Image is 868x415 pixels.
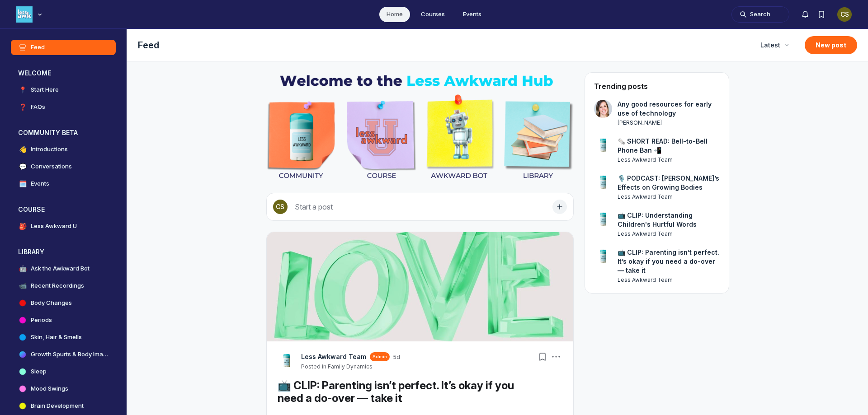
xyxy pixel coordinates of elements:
[18,145,27,154] span: 👋
[127,29,868,61] header: Page Header
[536,350,549,363] button: Bookmarks
[11,312,116,328] a: Periods
[594,82,648,91] h4: Trending posts
[11,82,116,98] a: 📍Start Here
[138,39,748,51] h1: Feed
[295,202,333,211] span: Start a post
[16,5,44,23] button: Less Awkward Hub logo
[11,159,116,174] a: 💬Conversations
[18,103,27,112] span: ❓
[18,222,27,231] span: 🎒
[278,352,296,370] a: View Less Awkward Team profile
[760,41,780,50] span: Latest
[594,174,612,192] a: View user profile
[618,193,720,201] a: View user profile
[618,248,720,275] a: 📺 CLIP: Parenting isn’t perfect. It’s okay if you need a do-over — take it
[618,100,720,118] a: Any good resources for early use of technology
[31,367,47,376] h4: Sleep
[456,7,489,22] a: Events
[755,37,794,53] button: Latest
[11,261,116,276] a: 🤖Ask the Awkward Bot
[11,398,116,414] a: Brain Development
[11,364,116,379] a: Sleep
[31,222,77,231] h4: Less Awkward U
[31,162,72,171] h4: Conversations
[11,66,116,80] button: WELCOMECollapse space
[16,6,33,23] img: Less Awkward Hub logo
[31,401,84,410] h4: Brain Development
[731,6,789,23] button: Search
[31,281,84,290] h4: Recent Recordings
[11,176,116,191] a: 🗓️Events
[301,352,400,370] button: View Less Awkward Team profileAdmin5dPosted in Family Dynamics
[11,142,116,157] a: 👋Introductions
[31,384,68,393] h4: Mood Swings
[837,7,852,22] button: User menu options
[373,354,387,360] span: Admin
[11,126,116,140] button: COMMUNITY BETACollapse space
[31,103,45,112] h4: FAQs
[618,174,720,192] a: 🎙️ PODCAST: [PERSON_NAME]’s Effects on Growing Bodies
[618,137,720,155] a: 🗞️ SHORT READ: Bell-to-Bell Phone Ban 📲
[11,219,116,234] a: 🎒Less Awkward U
[31,316,52,325] h4: Periods
[18,281,27,290] span: 📹
[797,6,813,23] button: Notifications
[594,248,612,266] a: View user profile
[11,347,116,362] a: Growth Spurts & Body Image
[31,43,45,52] h4: Feed
[11,99,116,115] a: ❓FAQs
[267,232,573,341] img: post cover image
[618,276,720,284] a: View user profile
[278,379,514,405] a: 📺 CLIP: Parenting isn’t perfect. It’s okay if you need a do-over — take it
[18,179,27,188] span: 🗓️
[31,179,49,188] h4: Events
[594,137,612,155] a: View user profile
[301,352,366,361] a: View Less Awkward Team profile
[18,247,44,256] h3: LIBRARY
[31,333,82,342] h4: Skin, Hair & Smells
[18,205,45,214] h3: COURSE
[18,69,51,78] h3: WELCOME
[31,264,90,273] h4: Ask the Awkward Bot
[301,363,373,370] button: Posted in Family Dynamics
[618,230,720,238] a: View user profile
[11,295,116,311] a: Body Changes
[837,7,852,22] div: CS
[31,350,108,359] h4: Growth Spurts & Body Image
[31,85,59,94] h4: Start Here
[11,202,116,217] button: COURSECollapse space
[18,264,27,273] span: 🤖
[813,6,830,23] button: Bookmarks
[594,211,612,229] a: View user profile
[11,330,116,345] a: Skin, Hair & Smells
[18,162,27,171] span: 💬
[618,211,720,229] a: 📺 CLIP: Understanding Children's Hurtful Words
[379,7,410,22] a: Home
[414,7,452,22] a: Courses
[31,298,72,308] h4: Body Changes
[618,156,720,164] a: View user profile
[550,350,562,363] button: Post actions
[594,100,612,118] a: View user profile
[18,85,27,94] span: 📍
[11,245,116,259] button: LIBRARYCollapse space
[393,354,400,361] a: 5d
[266,193,574,221] button: Start a post
[31,145,68,154] h4: Introductions
[273,200,288,214] div: CS
[18,128,78,137] h3: COMMUNITY BETA
[11,381,116,396] a: Mood Swings
[618,119,720,127] a: View user profile
[805,36,857,54] button: New post
[11,278,116,294] a: 📹Recent Recordings
[11,40,116,55] a: Feed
